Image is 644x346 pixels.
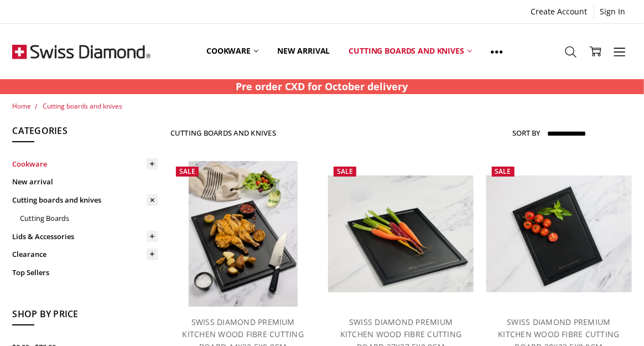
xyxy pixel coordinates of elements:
a: SWISS DIAMOND PREMIUM KITCHEN WOOD FIBRE CUTTING BOARD 44X32.5X0.9CM [170,161,316,307]
a: Sign In [594,4,632,19]
span: Sale [337,167,353,176]
label: Sort By [512,124,540,142]
a: Home [12,101,31,111]
a: Cutting boards and knives [43,101,122,111]
a: SWISS DIAMOND PREMIUM KITCHEN WOOD FIBRE CUTTING BOARD 37X27.5X0.9CM [328,161,474,307]
a: Cutting Boards [20,209,158,228]
h5: Categories [12,124,158,143]
h5: Shop By Price [12,307,158,326]
a: Top Sellers [12,264,158,282]
a: Lids & Accessories [12,228,158,246]
a: New arrival [12,173,158,191]
a: SWISS DIAMOND PREMIUM KITCHEN WOOD FIBRE CUTTING BOARD 30X23.5X0.9CM [486,161,632,307]
img: SWISS DIAMOND PREMIUM KITCHEN WOOD FIBRE CUTTING BOARD 37X27.5X0.9CM [328,175,474,292]
img: SWISS DIAMOND PREMIUM KITCHEN WOOD FIBRE CUTTING BOARD 44X32.5X0.9CM [189,161,298,307]
strong: Pre order CXD for October delivery [236,80,408,93]
a: Cutting boards and knives [12,191,158,209]
a: Cutting boards and knives [339,27,481,76]
img: SWISS DIAMOND PREMIUM KITCHEN WOOD FIBRE CUTTING BOARD 30X23.5X0.9CM [486,175,632,292]
a: Cookware [197,27,268,76]
img: Free Shipping On Every Order [12,24,150,79]
a: Create Account [525,4,594,19]
a: Cookware [12,155,158,173]
span: Sale [179,167,195,176]
a: New arrival [268,27,339,76]
a: Clearance [12,245,158,264]
span: Sale [495,167,511,176]
a: Show All [481,27,512,76]
h1: Cutting boards and knives [170,128,276,137]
